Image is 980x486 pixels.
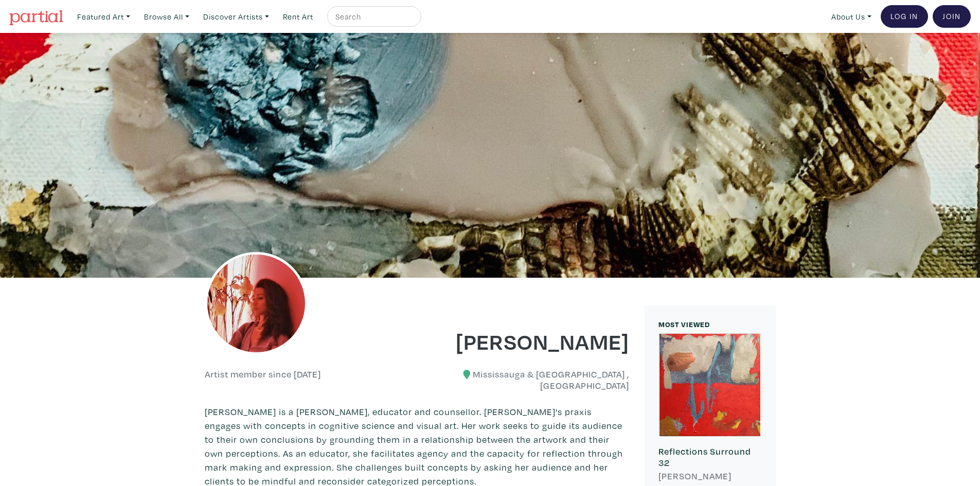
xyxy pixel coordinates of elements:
[881,5,928,28] a: Log In
[658,319,710,329] small: MOST VIEWED
[827,6,876,27] a: About Us
[199,6,274,27] a: Discover Artists
[424,327,629,355] h1: [PERSON_NAME]
[334,10,412,23] input: Search
[658,446,762,468] h6: Reflections Surround 32
[424,369,629,391] h6: Mississauga & [GEOGRAPHIC_DATA] , [GEOGRAPHIC_DATA]
[658,471,762,482] h6: [PERSON_NAME]
[73,6,135,27] a: Featured Art
[278,6,318,27] a: Rent Art
[205,369,321,380] h6: Artist member since [DATE]
[205,252,308,355] img: phpThumb.php
[139,6,194,27] a: Browse All
[933,5,971,28] a: Join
